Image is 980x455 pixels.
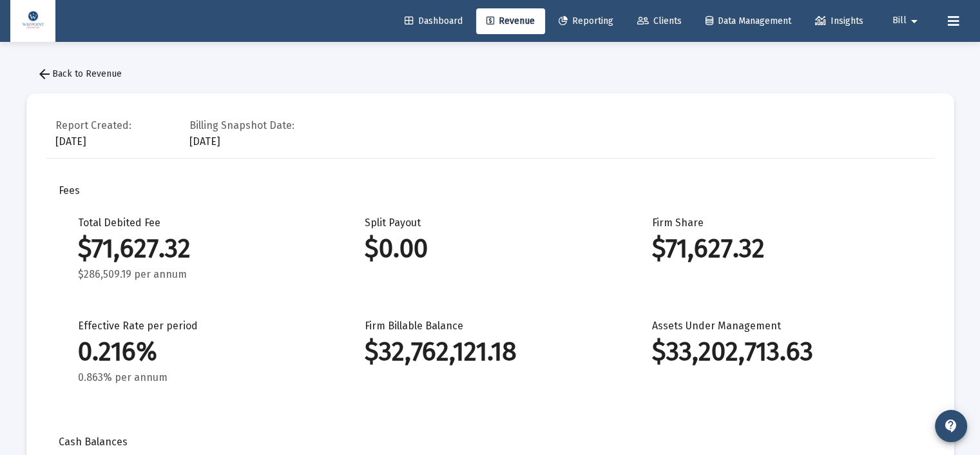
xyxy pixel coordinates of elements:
div: 0.216% [78,345,327,358]
div: $286,509.19 per annum [78,268,327,281]
a: Reporting [548,8,624,34]
div: $71,627.32 [652,242,901,255]
a: Revenue [476,8,545,34]
div: $33,202,713.63 [652,345,901,358]
span: Revenue [486,15,535,26]
div: $71,627.32 [78,242,327,255]
div: Report Created: [55,119,131,132]
a: Dashboard [394,8,473,34]
div: Billing Snapshot Date: [189,119,294,132]
div: Split Payout [365,217,613,281]
img: Dashboard [20,8,46,34]
div: Total Debited Fee [78,217,327,281]
mat-icon: arrow_back [37,66,52,82]
div: $32,762,121.18 [365,345,613,358]
div: Firm Billable Balance [365,320,613,384]
div: Fees [59,184,922,197]
span: Clients [637,15,682,26]
div: $0.00 [365,242,613,255]
span: Bill [892,15,907,26]
span: Insights [815,15,863,26]
button: Bill [877,8,937,34]
div: 0.863% per annum [78,371,327,384]
div: Assets Under Management [652,320,901,384]
div: [DATE] [189,116,294,148]
a: Data Management [695,8,802,34]
div: [DATE] [55,116,131,148]
span: Reporting [559,15,613,26]
div: Effective Rate per period [78,320,327,384]
span: Dashboard [405,15,463,26]
a: Insights [805,8,874,34]
mat-icon: contact_support [943,418,959,434]
button: Back to Revenue [26,61,132,87]
div: Cash Balances [59,436,922,449]
span: Data Management [706,15,791,26]
div: Firm Share [652,217,901,281]
a: Clients [627,8,692,34]
span: Back to Revenue [37,68,122,79]
mat-icon: arrow_drop_down [907,8,922,34]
